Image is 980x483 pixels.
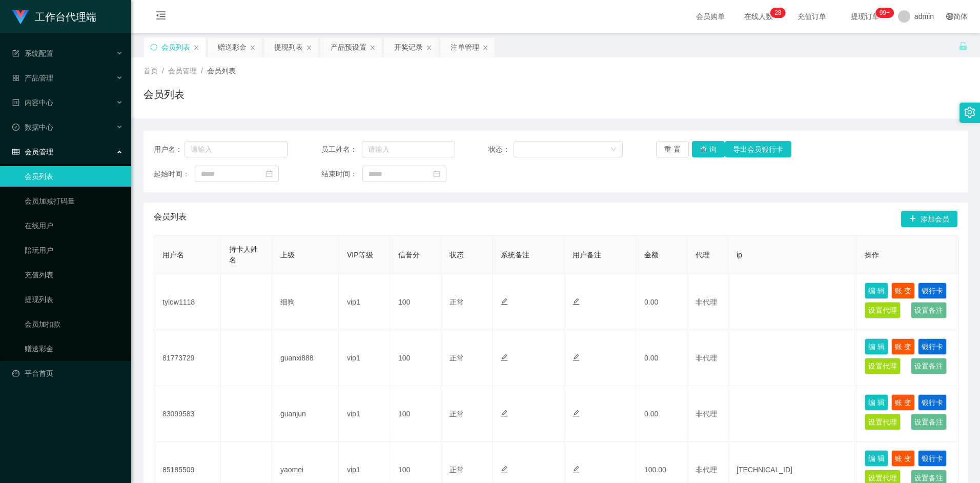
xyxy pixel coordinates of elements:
[501,251,529,259] span: 系统备注
[918,338,947,355] button: 银行卡
[162,251,184,259] span: 用户名
[433,170,440,177] i: 图标: calendar
[636,386,687,442] td: 0.00
[185,141,288,157] input: 请输入
[12,148,19,155] i: 图标: table
[25,123,53,131] font: 数据中心
[25,148,53,156] font: 会员管理
[891,450,915,467] button: 账 变
[25,166,123,187] a: 会员列表
[891,394,915,411] button: 账 变
[321,144,362,155] span: 员工姓名：
[451,37,479,57] div: 注单管理
[154,330,221,386] td: 81773729
[865,414,901,430] button: 设置代理
[12,74,19,82] i: 图标: appstore-o
[272,330,339,386] td: guanxi888
[501,298,508,305] i: 图标: edit
[450,251,464,259] span: 状态
[911,358,947,374] button: 设置备注
[573,298,580,305] i: 图标: edit
[450,410,464,418] span: 正常
[696,251,710,259] span: 代理
[696,298,717,306] span: 非代理
[218,37,247,57] div: 赠送彩金
[201,67,203,75] span: /
[280,251,295,259] span: 上级
[901,211,957,227] button: 图标: plus添加会员
[865,358,901,374] button: 设置代理
[964,107,975,118] i: 图标: setting
[390,330,441,386] td: 100
[865,338,888,355] button: 编 辑
[692,141,725,157] button: 查 询
[891,338,915,355] button: 账 变
[12,50,19,57] i: 图标: form
[482,45,488,51] i: 图标: close
[501,410,508,417] i: 图标: edit
[450,298,464,306] span: 正常
[274,37,303,57] div: 提现列表
[25,240,123,260] a: 陪玩用户
[144,87,185,102] h1: 会员列表
[154,144,185,155] span: 用户名：
[958,42,968,51] i: 图标: unlock
[696,466,717,474] span: 非代理
[636,330,687,386] td: 0.00
[161,37,190,57] div: 会员列表
[193,45,199,51] i: 图标: close
[865,251,879,259] span: 操作
[12,10,29,25] img: logo.9652507e.png
[229,245,258,264] span: 持卡人姓名
[207,67,236,75] span: 会员列表
[610,146,617,153] i: 图标: down
[744,12,773,21] font: 在线人数
[12,99,19,106] i: 图标: profile
[696,354,717,362] span: 非代理
[426,45,432,51] i: 图标: close
[266,170,273,177] i: 图标: calendar
[737,251,742,259] span: ip
[865,450,888,467] button: 编 辑
[154,274,221,330] td: tylow1118
[798,12,826,21] font: 充值订单
[725,141,791,157] button: 导出会员银行卡
[25,49,53,57] font: 系统配置
[331,37,366,57] div: 产品预设置
[488,144,514,155] span: 状态：
[770,8,785,18] sup: 28
[339,330,390,386] td: vip1
[25,98,53,107] font: 内容中心
[875,8,894,18] sup: 982
[450,354,464,362] span: 正常
[347,251,373,259] span: VIP等级
[25,314,123,334] a: 会员加扣款
[394,37,423,57] div: 开奖记录
[35,1,96,33] h1: 工作台代理端
[306,45,312,51] i: 图标: close
[25,215,123,236] a: 在线用户
[272,386,339,442] td: guanjun
[150,44,157,51] i: 图标: sync
[953,12,968,21] font: 简体
[25,191,123,211] a: 会员加减打码量
[339,386,390,442] td: vip1
[12,12,96,21] a: 工作台代理端
[911,302,947,318] button: 设置备注
[398,251,420,259] span: 信誉分
[450,466,464,474] span: 正常
[272,274,339,330] td: 细狗
[501,354,508,361] i: 图标: edit
[390,386,441,442] td: 100
[778,8,782,18] p: 8
[573,251,601,259] span: 用户备注
[12,124,19,131] i: 图标: check-circle-o
[918,394,947,411] button: 银行卡
[390,274,441,330] td: 100
[573,354,580,361] i: 图标: edit
[168,67,197,75] span: 会员管理
[501,466,508,473] i: 图标: edit
[946,13,953,20] i: 图标: global
[321,169,362,179] span: 结束时间：
[154,169,195,179] span: 起始时间：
